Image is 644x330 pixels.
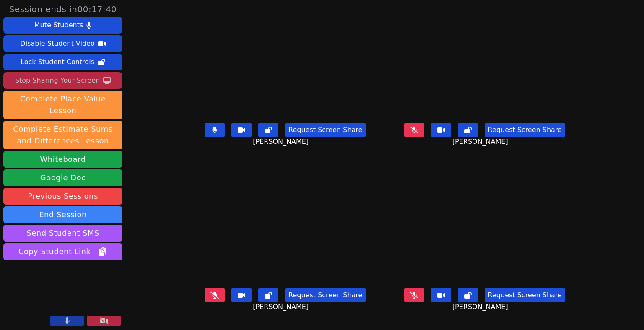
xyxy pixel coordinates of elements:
[485,288,565,302] button: Request Screen Share
[9,3,117,15] span: Session ends in
[253,302,311,312] span: [PERSON_NAME]
[3,243,122,260] button: Copy Student Link
[285,123,366,137] button: Request Screen Share
[452,302,510,312] span: [PERSON_NAME]
[78,4,117,14] time: 00:17:40
[3,151,122,168] button: Whiteboard
[3,121,122,149] button: Complete Estimate Sums and Differences Lesson
[3,225,122,242] button: Send Student SMS
[3,17,122,34] button: Mute Students
[452,137,510,147] span: [PERSON_NAME]
[485,123,565,137] button: Request Screen Share
[3,206,122,223] button: End Session
[3,91,122,119] button: Complete Place Value Lesson
[18,246,107,257] span: Copy Student Link
[3,35,122,52] button: Disable Student Video
[3,72,122,89] button: Stop Sharing Your Screen
[15,74,100,87] div: Stop Sharing Your Screen
[253,137,311,147] span: [PERSON_NAME]
[3,169,122,186] a: Google Doc
[20,37,94,50] div: Disable Student Video
[21,55,94,69] div: Lock Student Controls
[34,18,83,32] div: Mute Students
[3,188,122,205] a: Previous Sessions
[285,288,366,302] button: Request Screen Share
[3,54,122,70] button: Lock Student Controls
